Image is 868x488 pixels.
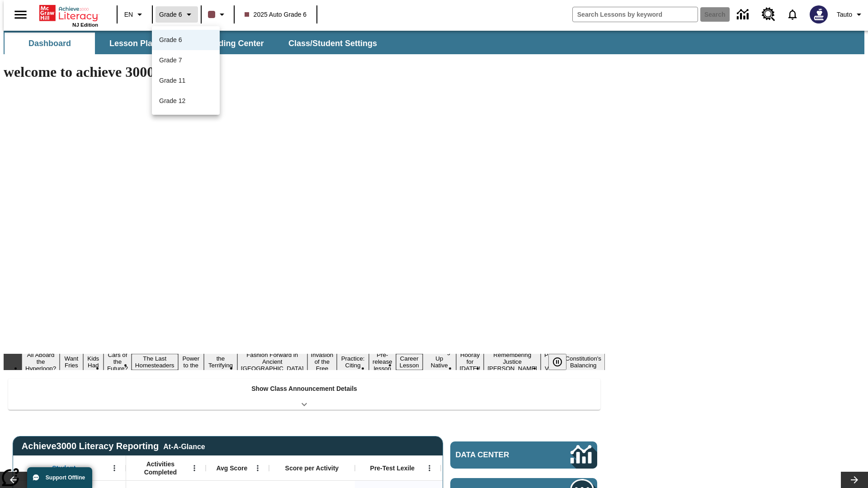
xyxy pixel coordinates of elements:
body: Maximum 600 characters Press Escape to exit toolbar Press Alt + F10 to reach toolbar [4,7,132,15]
p: Auto class announcement [DATE] 07:45:05 [4,7,132,15]
span: Grade 12 [159,97,185,104]
span: Grade 7 [159,56,182,64]
span: Grade 6 [159,36,182,43]
span: Grade 11 [159,77,185,84]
